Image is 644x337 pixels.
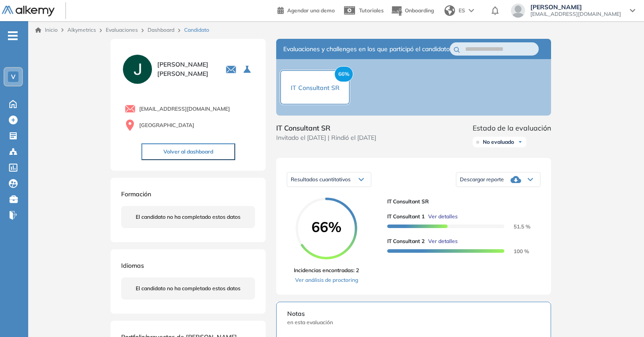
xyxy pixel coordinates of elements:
button: Volver al dashboard [141,143,235,160]
button: Ver detalles [425,213,458,221]
span: El candidato no ha completado estos datos [136,213,241,221]
span: Estado de la evaluación [473,123,551,133]
span: ES [459,7,465,15]
span: Tutoriales [359,7,384,14]
span: 100 % [503,248,529,255]
span: IT Consultant SR [387,198,533,206]
span: IT Consultant SR [276,123,376,133]
span: IT Consultant 1 [387,213,425,221]
span: Candidato [184,26,209,34]
span: Invitado el [DATE] | Rindió el [DATE] [276,133,376,142]
span: [PERSON_NAME] [530,4,621,11]
span: El candidato no ha completado estos datos [136,285,241,292]
button: Ver detalles [425,237,458,245]
span: IT Consultant SR [291,84,340,92]
span: V [11,73,15,80]
span: Ver detalles [428,213,458,221]
span: Formación [121,190,151,198]
span: 66% [334,66,353,82]
a: Agendar una demo [278,4,335,15]
span: [EMAIL_ADDRESS][DOMAIN_NAME] [139,105,230,113]
span: Onboarding [405,7,434,14]
span: Idiomas [121,262,144,270]
img: world [444,5,455,16]
span: No evaluado [483,139,514,146]
img: PROFILE_MENU_LOGO_USER [121,53,154,86]
span: Resultados cuantitativos [291,176,351,183]
span: Notas [287,309,540,318]
a: Dashboard [148,26,174,33]
button: Onboarding [391,1,434,20]
span: en esta evaluación [287,318,540,326]
img: arrow [469,9,474,12]
a: Inicio [35,26,58,34]
a: Ver análisis de proctoring [294,276,359,284]
i: - [8,35,18,37]
span: 51.5 % [503,223,530,230]
img: Ícono de flecha [518,139,523,145]
span: [GEOGRAPHIC_DATA] [139,121,194,129]
span: Ver detalles [428,237,458,245]
span: Evaluaciones y challenges en los que participó el candidato [283,45,450,54]
span: Agendar una demo [287,7,335,14]
span: [PERSON_NAME] [PERSON_NAME] [157,60,215,79]
span: Alkymetrics [67,26,96,33]
span: Incidencias encontradas: 2 [294,266,359,274]
img: Logo [2,6,55,17]
span: Descargar reporte [460,176,504,183]
a: Evaluaciones [106,26,138,33]
span: 66% [296,220,357,234]
span: [EMAIL_ADDRESS][DOMAIN_NAME] [530,11,621,18]
span: IT Consultant 2 [387,237,425,245]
